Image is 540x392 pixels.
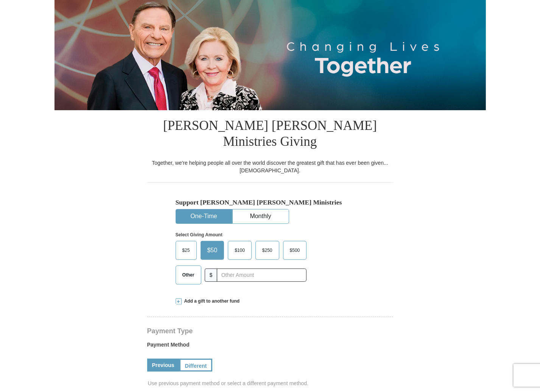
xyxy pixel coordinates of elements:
span: $25 [179,245,194,256]
span: Other [179,269,198,281]
h5: Support [PERSON_NAME] [PERSON_NAME] Ministries [176,198,365,206]
span: $50 [204,245,221,256]
span: $250 [258,245,276,256]
h1: [PERSON_NAME] [PERSON_NAME] Ministries Giving [147,110,393,159]
span: $ [205,269,218,282]
label: Payment Method [147,341,393,352]
span: $500 [286,245,304,256]
span: Use previous payment method or select a different payment method. [148,380,394,387]
span: $100 [231,245,249,256]
strong: Select Giving Amount [176,232,223,237]
div: Together, we're helping people all over the world discover the greatest gift that has ever been g... [147,159,393,174]
h4: Payment Type [147,328,393,334]
a: Previous [147,359,179,372]
button: Monthly [233,209,289,223]
input: Other Amount [217,269,307,282]
button: One-Time [176,209,232,223]
span: Add a gift to another fund [182,298,240,305]
a: Different [179,359,213,372]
